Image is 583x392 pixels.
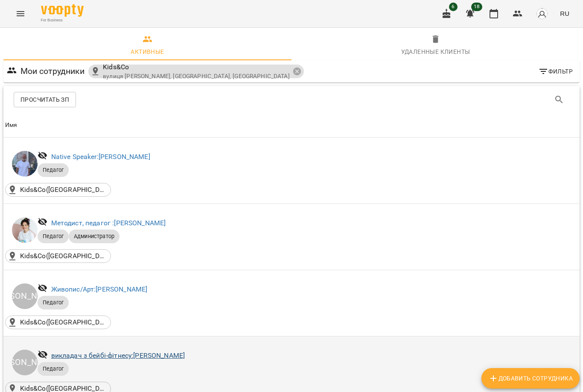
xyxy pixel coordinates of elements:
span: 6 [449,3,458,11]
img: Marco [12,151,38,177]
button: RU [557,6,573,21]
span: For Business [41,18,84,23]
img: avatar_s.png [536,8,548,20]
div: Удаленные клиенты [401,47,470,57]
p: Kids&Co([GEOGRAPHIC_DATA][PERSON_NAME], [GEOGRAPHIC_DATA], [GEOGRAPHIC_DATA]) [20,317,105,327]
button: Просчитать ЗП [14,92,76,107]
span: Педагог [38,166,69,174]
button: Добавить сотрудника [481,368,580,389]
div: Kids&Co(вулиця Андрія Верхогляда, Київ, Україна) [5,249,111,263]
span: 18 [471,3,482,11]
div: Table Toolbar [3,86,580,113]
div: Активные [131,47,164,57]
span: Добавить сотрудника [488,373,573,383]
button: Menu [10,3,31,24]
span: Администратор [69,233,120,240]
div: [PERSON_NAME] [12,350,38,375]
a: Native Speaker:[PERSON_NAME] [51,153,150,161]
a: Живопис/Арт:[PERSON_NAME] [51,285,148,293]
div: Sort [5,120,17,130]
span: Педагог [38,233,69,240]
span: Педагог [38,365,69,373]
div: Kids&Co(вулиця Андрія Верхогляда, Київ, Україна) [5,315,111,329]
span: Имя [5,120,578,130]
a: Методист, педагог :[PERSON_NAME] [51,219,166,227]
button: Фильтр [535,64,576,79]
div: Kids&Coвулиця [PERSON_NAME], [GEOGRAPHIC_DATA], [GEOGRAPHIC_DATA] [88,65,304,78]
h6: Мои сотрудники [20,65,85,78]
img: Voopty Logo [41,4,84,17]
p: вулиця [PERSON_NAME], [GEOGRAPHIC_DATA], [GEOGRAPHIC_DATA] [103,72,290,81]
a: викладач з бейбі-фітнесу:[PERSON_NAME] [51,351,185,360]
span: Фильтр [538,66,573,77]
div: Имя [5,120,17,130]
div: [PERSON_NAME] [12,283,38,309]
p: Kids&Co([GEOGRAPHIC_DATA][PERSON_NAME], [GEOGRAPHIC_DATA], [GEOGRAPHIC_DATA]) [20,251,105,261]
span: RU [560,9,569,18]
span: Педагог [38,299,69,307]
button: Search [549,89,569,110]
img: Іванна [12,217,38,243]
span: Kids&Co [103,62,290,72]
div: Kids&Co(вулиця Андрія Верхогляда, Київ, Україна) [5,183,111,197]
p: Kids&Co([GEOGRAPHIC_DATA][PERSON_NAME], [GEOGRAPHIC_DATA], [GEOGRAPHIC_DATA]) [20,185,105,195]
span: Просчитать ЗП [20,94,69,105]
